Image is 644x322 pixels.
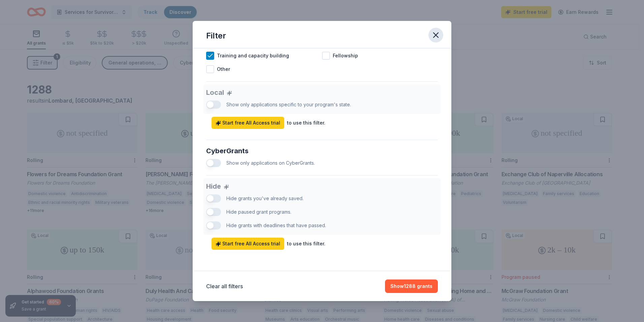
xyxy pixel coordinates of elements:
a: Start free All Access trial [212,238,284,250]
div: to use this filter. [287,119,325,127]
a: Start free All Access trial [212,117,284,129]
div: Filter [206,30,226,41]
span: Other [217,65,230,73]
span: Training and capacity building [217,52,289,60]
span: Fellowship [333,52,358,60]
div: to use this filter. [287,240,325,248]
div: CyberGrants [206,145,438,156]
span: Start free All Access trial [216,240,280,248]
span: Start free All Access trial [216,119,280,127]
button: Show1288 grants [385,279,438,293]
span: Show only applications on CyberGrants. [226,160,315,166]
button: Clear all filters [206,282,243,290]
